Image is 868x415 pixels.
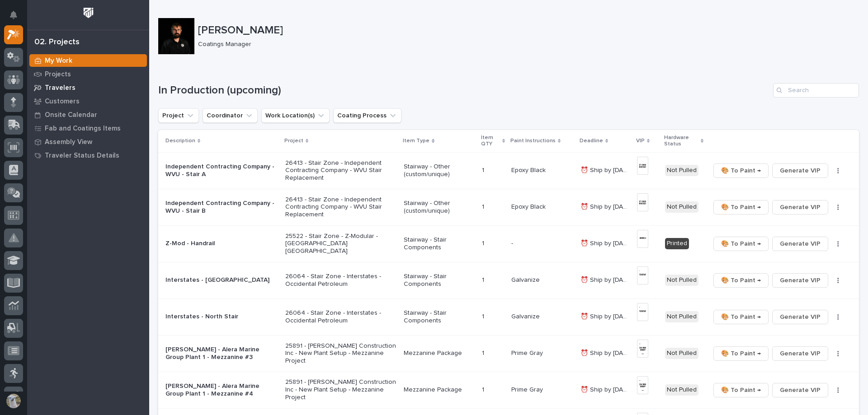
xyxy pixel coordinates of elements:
[780,312,821,322] span: Generate VIP
[404,386,475,394] p: Mezzanine Package
[261,108,330,123] button: Work Location(s)
[165,136,195,146] p: Description
[511,201,547,211] p: Epoxy Black
[165,163,278,178] p: Independent Contracting Company - WVU - Stair A
[721,238,761,249] span: 🎨 To Paint →
[713,346,769,361] button: 🎨 To Paint →
[713,200,769,214] button: 🎨 To Paint →
[27,94,149,108] a: Customers
[45,70,71,79] p: Projects
[665,165,698,176] div: Not Pulled
[772,383,828,397] button: Generate VIP
[45,111,97,119] p: Onsite Calendar
[713,310,769,324] button: 🎨 To Paint →
[780,275,821,286] span: Generate VIP
[404,200,475,215] p: Stairway - Other (custom/unique)
[636,136,645,146] p: VIP
[482,275,486,284] p: 1
[772,163,828,178] button: Generate VIP
[45,152,119,160] p: Traveler Status Details
[284,136,303,146] p: Project
[780,238,821,249] span: Generate VIP
[482,311,486,321] p: 1
[45,57,72,65] p: My Work
[482,165,486,174] p: 1
[333,108,401,123] button: Coating Process
[772,200,828,214] button: Generate VIP
[158,189,859,225] tr: Independent Contracting Company - WVU - Stair B26413 - Stair Zone - Independent Contracting Compa...
[165,200,278,215] p: Independent Contracting Company - WVU - Stair B
[482,201,486,211] p: 1
[404,309,475,325] p: Stairway - Stair Components
[165,240,278,247] p: Z-Mod - Handrail
[511,311,542,321] p: Galvanize
[285,378,397,401] p: 25891 - [PERSON_NAME] Construction Inc - New Plant Setup - Mezzanine Project
[203,108,258,123] button: Coordinator
[721,275,761,286] span: 🎨 To Paint →
[511,348,545,357] p: Prime Gray
[198,24,855,37] p: [PERSON_NAME]
[482,384,486,394] p: 1
[198,41,852,48] p: Coatings Manager
[34,37,80,47] div: 02. Projects
[285,342,397,365] p: 25891 - [PERSON_NAME] Construction Inc - New Plant Setup - Mezzanine Project
[27,67,149,81] a: Projects
[772,310,828,324] button: Generate VIP
[27,149,149,162] a: Traveler Status Details
[27,108,149,121] a: Onsite Calendar
[45,125,121,133] p: Fab and Coatings Items
[158,84,769,97] h1: In Production (upcoming)
[285,233,397,255] p: 25522 - Stair Zone - Z-Modular - [GEOGRAPHIC_DATA] [GEOGRAPHIC_DATA]
[511,384,545,394] p: Prime Gray
[404,350,475,357] p: Mezzanine Package
[772,273,828,288] button: Generate VIP
[773,83,859,98] input: Search
[665,201,698,213] div: Not Pulled
[158,225,859,262] tr: Z-Mod - Handrail25522 - Stair Zone - Z-Modular - [GEOGRAPHIC_DATA] [GEOGRAPHIC_DATA]Stairway - St...
[713,383,769,397] button: 🎨 To Paint →
[27,54,149,67] a: My Work
[580,348,632,357] p: ⏰ Ship by 9/19/25
[4,392,23,410] button: users-avatar
[510,136,556,146] p: Paint Instructions
[780,385,821,396] span: Generate VIP
[482,238,486,247] p: 1
[665,238,689,249] div: Printed
[721,312,761,322] span: 🎨 To Paint →
[27,121,149,135] a: Fab and Coatings Items
[158,262,859,298] tr: Interstates - [GEOGRAPHIC_DATA]26064 - Stair Zone - Interstates - Occidental PetroleumStairway - ...
[11,11,23,25] div: Notifications
[285,273,397,288] p: 26064 - Stair Zone - Interstates - Occidental Petroleum
[511,275,542,284] p: Galvanize
[285,196,397,219] p: 26413 - Stair Zone - Independent Contracting Company - WVU Stair Replacement
[665,384,698,396] div: Not Pulled
[580,384,632,394] p: ⏰ Ship by 9/19/25
[404,236,475,252] p: Stairway - Stair Components
[721,165,761,176] span: 🎨 To Paint →
[580,238,632,247] p: ⏰ Ship by 9/15/25
[580,136,603,146] p: Deadline
[404,273,475,288] p: Stairway - Stair Components
[511,238,515,247] p: -
[80,5,97,21] img: Workspace Logo
[481,133,500,149] p: Item QTY
[482,348,486,357] p: 1
[285,309,397,325] p: 26064 - Stair Zone - Interstates - Occidental Petroleum
[580,201,632,211] p: ⏰ Ship by 8/29/25
[45,84,75,92] p: Travelers
[664,133,698,149] p: Hardware Status
[165,346,278,361] p: [PERSON_NAME] - Alera Marine Group Plant 1 - Mezzanine #3
[665,348,698,359] div: Not Pulled
[45,98,80,106] p: Customers
[721,348,761,359] span: 🎨 To Paint →
[27,81,149,94] a: Travelers
[713,237,769,251] button: 🎨 To Paint →
[780,202,821,213] span: Generate VIP
[404,163,475,178] p: Stairway - Other (custom/unique)
[713,273,769,288] button: 🎨 To Paint →
[772,346,828,361] button: Generate VIP
[27,135,149,149] a: Assembly View
[158,108,199,123] button: Project
[403,136,429,146] p: Item Type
